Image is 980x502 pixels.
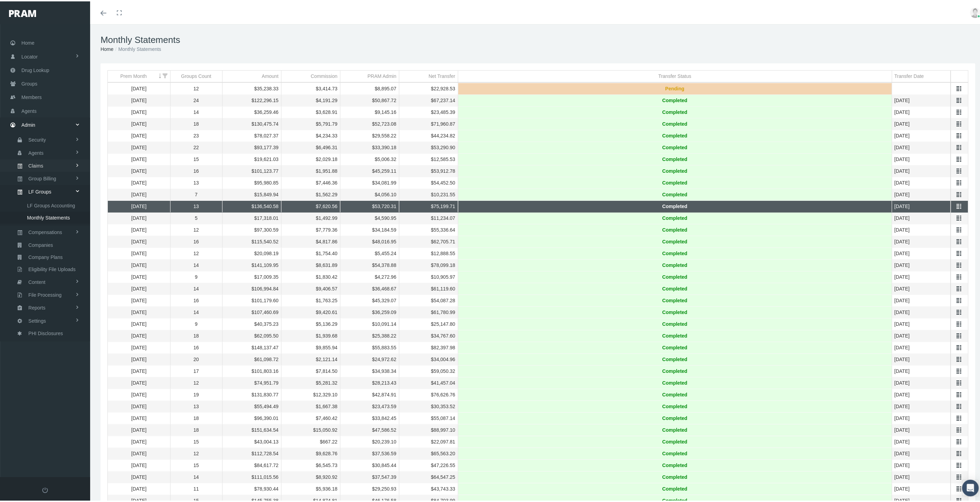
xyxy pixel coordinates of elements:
div: $34,081.99 [343,178,397,185]
div: $93,177.39 [225,143,279,150]
h1: Monthly Statements [101,33,975,44]
div: $54,378.88 [343,261,397,267]
td: [DATE] [892,352,951,364]
div: $12,888.55 [402,249,456,256]
a: Show Details [956,155,962,161]
a: Show Details [956,367,962,373]
a: Home [101,45,113,51]
td: Completed [458,164,892,176]
td: Completed [458,482,892,494]
td: 18 [170,117,222,129]
div: $5,455.24 [343,249,397,256]
div: $7,779.36 [284,225,338,232]
td: [DATE] [892,388,951,400]
div: $44,234.82 [402,131,456,138]
td: [DATE] [892,117,951,129]
td: 7 [170,188,222,199]
td: Completed [458,223,892,235]
a: Show Details [956,355,962,361]
td: 11 [170,482,222,494]
td: [DATE] [892,176,951,188]
td: [DATE] [108,470,170,482]
td: [DATE] [108,235,170,246]
div: $35,238.33 [225,84,279,91]
td: [DATE] [892,164,951,176]
td: [DATE] [108,341,170,352]
span: Content [28,275,45,287]
div: $1,492.99 [284,214,338,220]
td: 19 [170,388,222,400]
td: [DATE] [892,93,951,105]
td: [DATE] [108,82,170,93]
div: $53,290.90 [402,143,456,150]
span: Members [21,89,42,102]
td: Column Prem Month [108,69,170,81]
a: Show Details [956,225,962,232]
a: Show Details [956,167,962,173]
div: $4,234.33 [284,131,338,138]
td: [DATE] [892,152,951,164]
td: 18 [170,423,222,435]
td: 16 [170,294,222,305]
td: 18 [170,329,222,341]
div: $45,329.07 [343,296,397,303]
td: Completed [458,176,892,188]
td: Completed [458,447,892,458]
a: Show Details [956,249,962,255]
div: $36,468.67 [343,284,397,291]
a: Show Details [956,108,962,114]
td: [DATE] [892,376,951,388]
div: $115,540.52 [225,237,279,244]
td: Completed [458,470,892,482]
td: [DATE] [892,329,951,341]
a: Show Details [956,284,962,290]
div: $101,123.77 [225,167,279,173]
td: 20 [170,352,222,364]
td: Completed [458,329,892,341]
div: $10,231.55 [402,190,456,197]
div: $130,475.74 [225,119,279,126]
td: [DATE] [892,211,951,223]
span: Show filter options for column 'Prem Month' [163,72,168,77]
li: Monthly Statements [113,44,161,52]
div: $78,027.37 [225,131,279,138]
div: $122,296.15 [225,96,279,102]
td: [DATE] [892,188,951,199]
a: Show Details [956,378,962,385]
div: $7,446.36 [284,178,338,185]
div: $23,485.39 [402,108,456,114]
td: Column Transfer Status [458,69,892,81]
div: $22,928.53 [402,84,456,91]
div: $1,754.40 [284,249,338,256]
div: $34,184.59 [343,225,397,232]
td: Completed [458,400,892,411]
div: $4,056.10 [343,190,397,197]
td: Completed [458,458,892,470]
td: 9 [170,270,222,282]
span: Eligibility File Uploads [28,262,76,274]
td: [DATE] [108,246,170,258]
td: [DATE] [108,105,170,117]
td: [DATE] [108,223,170,235]
div: $45,259.11 [343,167,397,173]
div: $9,406.57 [284,284,338,291]
td: 14 [170,105,222,117]
td: [DATE] [892,411,951,423]
div: $12,585.53 [402,155,456,161]
a: Show Details [956,437,962,443]
td: Completed [458,352,892,364]
td: [DATE] [108,164,170,176]
td: [DATE] [108,435,170,447]
div: $62,705.71 [402,237,456,244]
a: Show Details [956,296,962,302]
td: 12 [170,447,222,458]
td: Column Net Transfer [399,69,458,81]
td: Completed [458,305,892,317]
a: Show Details [956,96,962,102]
td: [DATE] [108,258,170,270]
div: $78,099.18 [402,261,456,267]
span: Compensations [28,225,62,237]
td: [DATE] [108,352,170,364]
td: Completed [458,93,892,105]
a: Show Details [956,473,962,479]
